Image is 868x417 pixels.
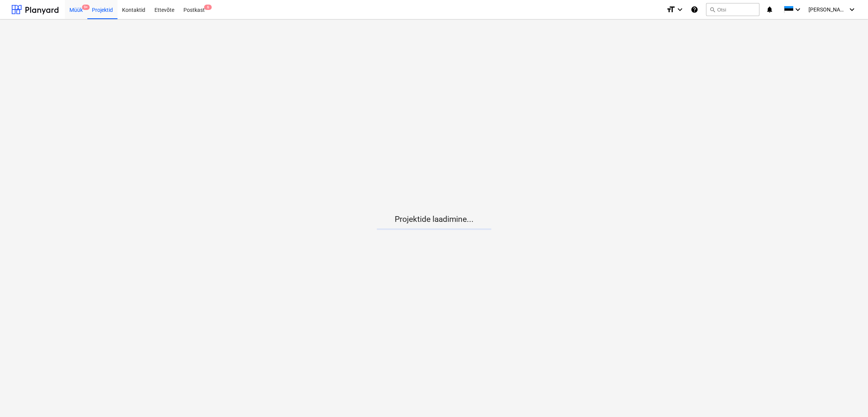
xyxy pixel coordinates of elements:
[793,5,802,14] i: keyboard_arrow_down
[809,6,847,13] span: [PERSON_NAME]
[709,6,715,13] span: search
[765,5,773,14] i: notifications
[706,3,759,16] button: Otsi
[666,5,675,14] i: format_size
[691,5,698,14] i: Abikeskus
[82,5,90,10] span: 9+
[204,5,212,10] span: 6
[675,5,685,14] i: keyboard_arrow_down
[847,5,857,14] i: keyboard_arrow_down
[377,214,491,225] p: Projektide laadimine...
